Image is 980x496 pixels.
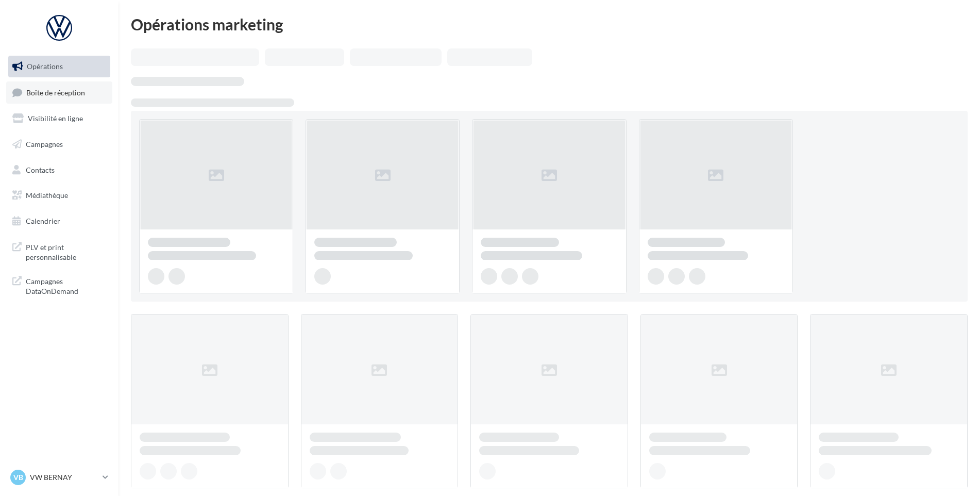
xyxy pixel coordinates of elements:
a: PLV et print personnalisable [6,236,112,267]
div: Opérations marketing [131,16,968,32]
a: Calendrier [6,210,112,232]
a: Boîte de réception [6,81,112,104]
span: Campagnes [26,140,63,148]
span: PLV et print personnalisable [26,240,106,262]
a: Campagnes [6,134,112,155]
a: Opérations [6,56,112,77]
span: Calendrier [26,217,60,225]
a: Médiathèque [6,185,112,206]
a: Contacts [6,159,112,181]
span: Campagnes DataOnDemand [26,274,106,296]
p: VW BERNAY [30,472,98,483]
span: Médiathèque [26,191,68,200]
span: Opérations [27,62,63,71]
a: Visibilité en ligne [6,108,112,129]
a: VB VW BERNAY [8,468,110,487]
span: VB [13,472,23,483]
span: Boîte de réception [26,88,85,96]
a: Campagnes DataOnDemand [6,270,112,301]
span: Contacts [26,165,55,174]
span: Visibilité en ligne [28,114,83,123]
